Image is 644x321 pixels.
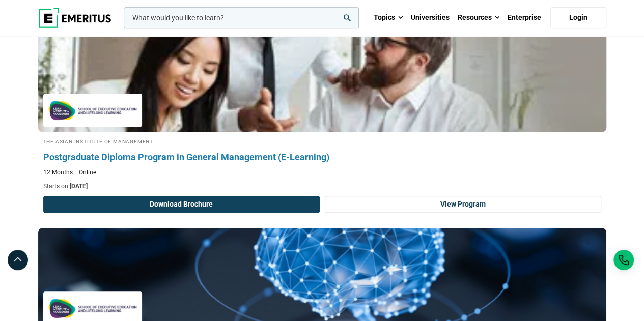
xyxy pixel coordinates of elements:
[38,30,606,191] a: Business Management Course by The Asian Institute of Management - September 30, 2025 The Asian In...
[10,25,635,137] img: Postgraduate Diploma Program in General Management (E-Learning) | Online Business Management Course
[43,196,320,213] button: Download Brochure
[43,151,601,163] h3: Postgraduate Diploma Program in General Management (E-Learning)
[43,182,601,191] p: Starts on:
[43,137,601,145] h4: The Asian Institute of Management
[70,183,88,190] span: [DATE]
[75,168,96,177] p: Online
[124,7,359,28] input: woocommerce-product-search-field-0
[43,168,73,177] p: 12 Months
[48,297,137,319] img: The Asian Institute of Management
[550,7,606,28] a: Login
[48,99,137,122] img: The Asian Institute of Management
[325,196,601,213] a: View Program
